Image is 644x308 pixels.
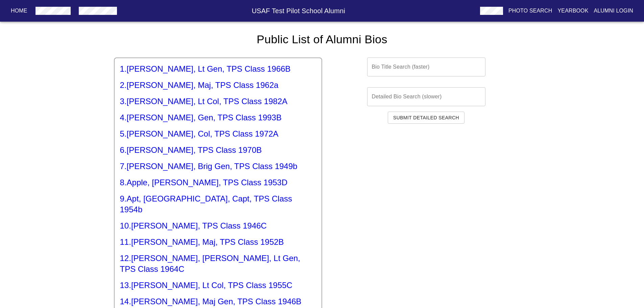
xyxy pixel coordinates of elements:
[591,5,636,17] button: Alumni Login
[555,5,591,17] button: Yearbook
[120,280,316,291] h5: 13 . [PERSON_NAME], Lt Col, TPS Class 1955C
[114,32,530,47] h4: Public List of Alumni Bios
[120,237,316,247] a: 11.[PERSON_NAME], Maj, TPS Class 1952B
[120,296,316,307] h5: 14 . [PERSON_NAME], Maj Gen, TPS Class 1946B
[120,177,316,188] h5: 8 . Apple, [PERSON_NAME], TPS Class 1953D
[120,253,316,275] a: 12.[PERSON_NAME], [PERSON_NAME], Lt Gen, TPS Class 1964C
[508,7,552,15] p: Photo Search
[120,220,316,231] a: 10.[PERSON_NAME], TPS Class 1946C
[11,7,27,15] p: Home
[557,7,588,15] p: Yearbook
[120,96,316,107] a: 3.[PERSON_NAME], Lt Col, TPS Class 1982A
[120,145,316,156] a: 6.[PERSON_NAME], TPS Class 1970B
[120,64,316,74] h5: 1 . [PERSON_NAME], Lt Gen, TPS Class 1966B
[120,112,316,123] h5: 4 . [PERSON_NAME], Gen, TPS Class 1993B
[120,80,316,91] h5: 2 . [PERSON_NAME], Maj, TPS Class 1962a
[120,237,316,247] h5: 11 . [PERSON_NAME], Maj, TPS Class 1952B
[506,5,555,17] button: Photo Search
[120,128,316,139] a: 5.[PERSON_NAME], Col, TPS Class 1972A
[120,128,316,139] h5: 5 . [PERSON_NAME], Col, TPS Class 1972A
[120,177,316,188] a: 8.Apple, [PERSON_NAME], TPS Class 1953D
[120,161,316,172] h5: 7 . [PERSON_NAME], Brig Gen, TPS Class 1949b
[594,7,634,15] p: Alumni Login
[120,220,316,231] h5: 10 . [PERSON_NAME], TPS Class 1946C
[120,5,477,16] h6: USAF Test Pilot School Alumni
[388,112,464,124] button: Submit Detailed Search
[393,114,459,122] span: Submit Detailed Search
[120,80,316,91] a: 2.[PERSON_NAME], Maj, TPS Class 1962a
[120,64,316,74] a: 1.[PERSON_NAME], Lt Gen, TPS Class 1966B
[120,145,316,156] h5: 6 . [PERSON_NAME], TPS Class 1970B
[120,253,316,275] h5: 12 . [PERSON_NAME], [PERSON_NAME], Lt Gen, TPS Class 1964C
[120,96,316,107] h5: 3 . [PERSON_NAME], Lt Col, TPS Class 1982A
[120,193,316,215] h5: 9 . Apt, [GEOGRAPHIC_DATA], Capt, TPS Class 1954b
[120,112,316,123] a: 4.[PERSON_NAME], Gen, TPS Class 1993B
[8,5,30,17] button: Home
[120,280,316,291] a: 13.[PERSON_NAME], Lt Col, TPS Class 1955C
[120,161,316,172] a: 7.[PERSON_NAME], Brig Gen, TPS Class 1949b
[120,296,316,307] a: 14.[PERSON_NAME], Maj Gen, TPS Class 1946B
[120,193,316,215] a: 9.Apt, [GEOGRAPHIC_DATA], Capt, TPS Class 1954b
